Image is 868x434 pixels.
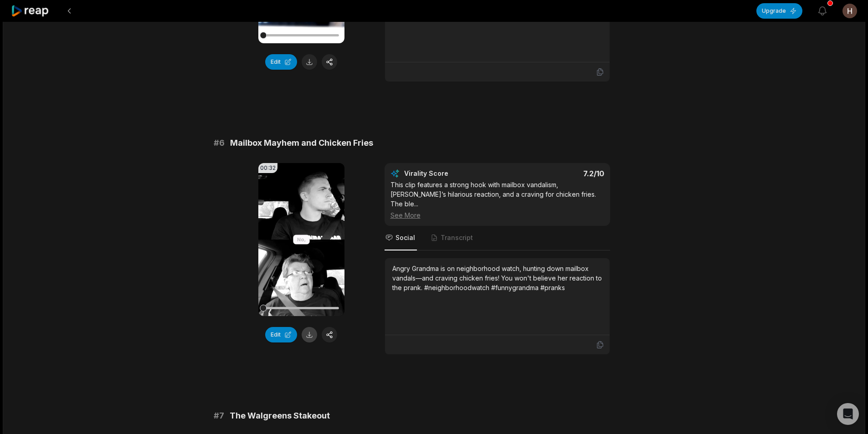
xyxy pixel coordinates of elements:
div: Virality Score [404,169,502,178]
span: Transcript [441,233,473,242]
div: Open Intercom Messenger [837,403,859,425]
button: Edit [265,327,297,342]
div: This clip features a strong hook with mailbox vandalism, [PERSON_NAME]’s hilarious reaction, and ... [390,180,604,220]
video: Your browser does not support mp4 format. [258,163,344,316]
span: Social [395,233,415,242]
button: Upgrade [756,3,802,19]
span: # 7 [214,409,224,422]
div: See More [390,210,604,220]
div: Angry Grandma is on neighborhood watch, hunting down mailbox vandals—and craving chicken fries! Y... [392,264,602,292]
button: Edit [265,54,297,70]
span: Mailbox Mayhem and Chicken Fries [230,137,373,149]
nav: Tabs [385,226,610,250]
div: 7.2 /10 [506,169,604,178]
span: The Walgreens Stakeout [230,409,330,422]
span: # 6 [214,137,225,149]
